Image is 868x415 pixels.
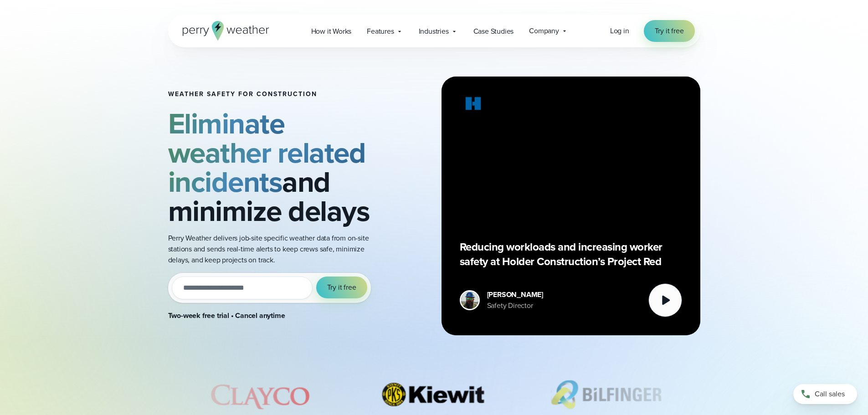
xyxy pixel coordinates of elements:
[487,300,543,311] div: Safety Director
[327,282,356,293] span: Try it free
[316,277,367,298] button: Try it free
[460,95,487,116] img: Holder.svg
[487,289,543,300] div: [PERSON_NAME]
[529,26,559,36] span: Company
[655,26,684,36] span: Try it free
[367,26,394,37] span: Features
[168,109,381,225] h2: and minimize delays
[168,102,366,203] strong: Eliminate weather related incidents
[168,310,285,321] strong: Two-week free trial • Cancel anytime
[473,26,514,37] span: Case Studies
[461,292,478,309] img: Merco Chantres Headshot
[815,389,845,400] span: Call sales
[311,26,352,37] span: How it Works
[168,91,381,98] h1: Weather safety for Construction
[168,233,381,266] p: Perry Weather delivers job-site specific weather data from on-site stations and sends real-time a...
[303,22,360,41] a: How it Works
[466,22,522,41] a: Case Studies
[610,26,629,36] a: Log in
[793,384,857,404] a: Call sales
[460,240,682,269] p: Reducing workloads and increasing worker safety at Holder Construction’s Project Red
[644,20,695,42] a: Try it free
[419,26,449,37] span: Industries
